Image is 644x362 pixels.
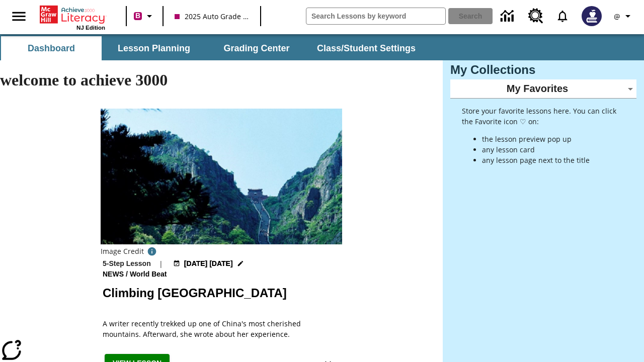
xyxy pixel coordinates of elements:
[482,155,617,165] li: any lesson page next to the title
[103,318,340,339] div: A writer recently trekked up one of China's most cherished mountains. Afterward, she wrote about ...
[614,11,620,22] span: @
[576,3,608,29] button: Select a new avatar
[175,11,249,22] span: 2025 Auto Grade 10
[101,109,342,244] img: 6000 stone steps to climb Mount Tai in Chinese countryside
[103,284,340,302] h2: Climbing Mount Tai
[130,269,169,280] span: World Beat
[309,36,424,60] button: Class/Student Settings
[184,258,233,269] span: [DATE] [DATE]
[159,258,163,269] span: |
[549,3,576,29] a: Notifications
[40,5,105,25] a: Home
[103,269,126,280] span: News
[522,3,549,30] a: Resource Center, Will open in new tab
[582,6,602,26] img: Avatar
[206,36,307,60] button: Grading Center
[450,63,636,77] h3: My Collections
[40,4,105,31] div: Home
[144,244,160,258] button: Credit for photo and all related images: Public Domain/Charlie Fong
[135,10,140,22] span: B
[462,106,617,127] p: Store your favorite lessons here. You can click the Favorite icon ♡ on:
[104,36,204,60] button: Lesson Planning
[101,246,144,256] p: Image Credit
[171,258,246,269] button: Jul 22 - Jun 30 Choose Dates
[495,3,522,30] a: Data Center
[482,134,617,144] li: the lesson preview pop up
[130,7,159,25] button: Boost Class color is violet red. Change class color
[1,36,102,60] button: Dashboard
[450,79,636,99] div: My Favorites
[76,25,105,31] span: NJ Edition
[482,144,617,155] li: any lesson card
[4,2,34,31] button: Open side menu
[126,270,128,278] span: /
[608,7,640,25] button: Profile/Settings
[103,258,151,269] p: 5-Step Lesson
[306,8,445,24] input: search field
